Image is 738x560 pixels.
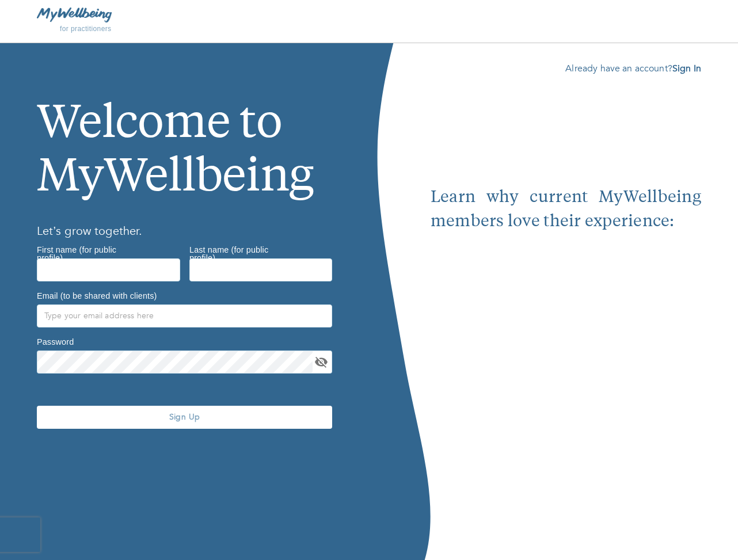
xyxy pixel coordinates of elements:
label: Email (to be shared with clients) [37,291,157,299]
label: Last name (for public profile) [189,245,296,262]
button: toggle password visibility [313,353,330,371]
label: Password [37,337,74,345]
h6: Let’s grow together. [37,222,332,241]
p: Already have an account? [431,62,701,75]
span: Sign Up [41,412,328,422]
label: First name (for public profile) [37,245,144,262]
a: Sign In [672,62,701,75]
button: Sign Up [37,406,332,429]
iframe: Embedded youtube [431,234,701,437]
h1: Welcome to MyWellbeing [37,62,332,206]
span: for practitioners [60,25,112,33]
input: Type your email address here [37,304,332,327]
img: MyWellbeing [37,7,112,22]
p: Learn why current MyWellbeing members love their experience: [431,186,701,234]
